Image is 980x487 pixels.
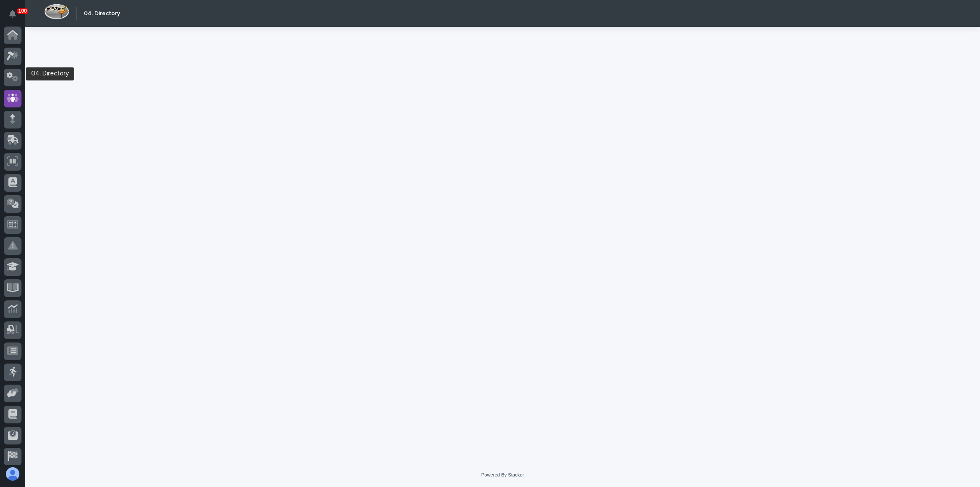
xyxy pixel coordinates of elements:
button: Notifications [4,5,21,23]
h2: 04. Directory [84,10,120,17]
img: Workspace Logo [44,4,69,19]
div: Notifications100 [11,10,21,24]
button: users-avatar [4,465,21,483]
a: Powered By Stacker [481,472,524,477]
p: 100 [19,8,27,14]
